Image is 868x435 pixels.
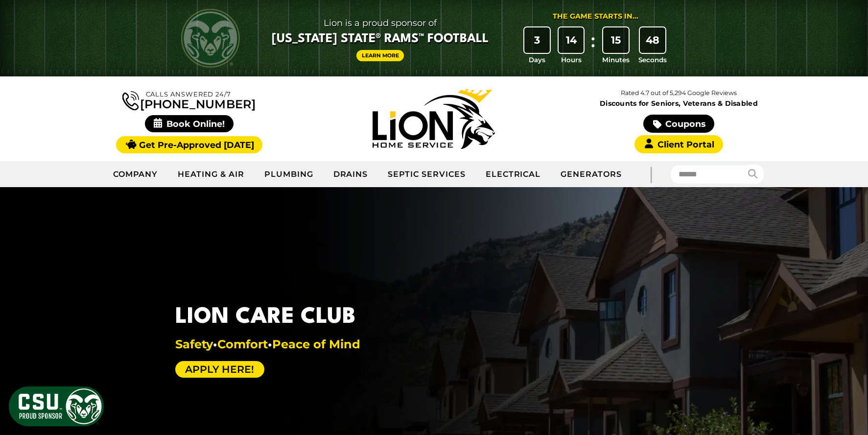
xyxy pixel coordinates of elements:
[103,162,168,187] a: Company
[553,11,638,22] div: The Game Starts in...
[640,27,665,53] div: 48
[175,301,360,334] h1: Lion Care Club
[524,27,550,53] div: 3
[559,100,799,107] span: Discounts for Seniors, Veterans & Disabled
[588,27,598,65] div: :
[602,55,630,65] span: Minutes
[116,136,262,153] a: Get Pre-Approved [DATE]
[181,9,240,68] img: CSU Rams logo
[213,337,217,351] span: •
[272,31,489,48] span: [US_STATE] State® Rams™ Football
[145,115,234,132] span: Book Online!
[272,15,489,31] span: Lion is a proud sponsor of
[373,89,495,149] img: Lion Home Service
[356,50,404,61] a: Learn More
[603,27,629,53] div: 15
[476,162,551,187] a: Electrical
[122,89,256,110] a: [PHONE_NUMBER]
[551,162,632,187] a: Generators
[634,135,723,153] a: Client Portal
[632,161,671,187] div: |
[378,162,475,187] a: Septic Services
[7,385,105,428] img: CSU Sponsor Badge
[643,115,714,133] a: Coupons
[638,55,667,65] span: Seconds
[559,27,584,53] div: 14
[556,88,801,98] p: Rated 4.7 out of 5,294 Google Reviews
[168,162,254,187] a: Heating & Air
[268,337,272,351] span: •
[255,162,324,187] a: Plumbing
[561,55,582,65] span: Hours
[529,55,545,65] span: Days
[175,338,360,351] div: Safety Comfort Peace of Mind
[324,162,378,187] a: Drains
[175,361,264,378] a: Apply Here!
